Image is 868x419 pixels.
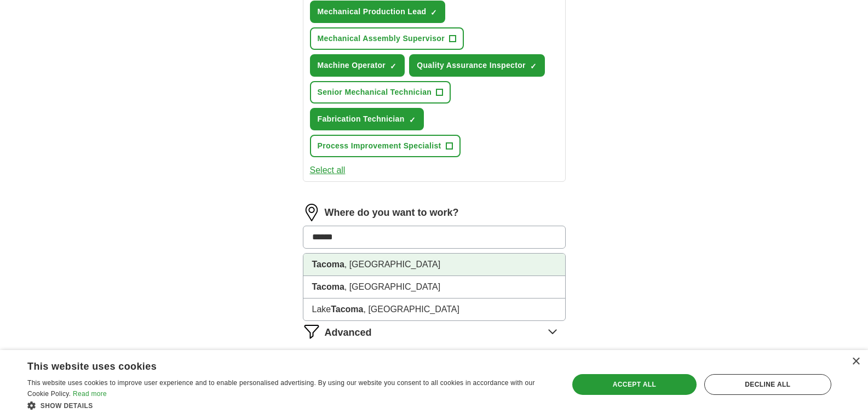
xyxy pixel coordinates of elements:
strong: Tacoma [312,282,344,291]
span: ✓ [390,62,396,71]
button: Mechanical Assembly Supervisor [310,27,464,50]
span: ✓ [430,8,437,17]
button: Process Improvement Specialist [310,135,461,157]
div: This website uses cookies [27,357,525,373]
button: Machine Operator✓ [310,54,405,77]
span: This website uses cookies to improve user experience and to enable personalised advertising. By u... [27,379,535,398]
div: Accept all [572,374,697,395]
span: ✓ [530,62,537,71]
li: , [GEOGRAPHIC_DATA] [303,276,565,299]
div: Show details [27,400,553,411]
button: Select all [310,164,346,177]
label: Where do you want to work? [325,205,459,220]
li: Lake , [GEOGRAPHIC_DATA] [303,299,565,320]
span: Advanced [325,325,372,340]
button: Senior Mechanical Technician [310,81,451,104]
strong: Tacoma [331,305,363,314]
span: Machine Operator [318,60,386,71]
a: Read more, opens a new window [73,390,107,398]
strong: Tacoma [312,260,344,269]
img: filter [303,323,320,340]
button: Mechanical Production Lead✓ [310,1,446,23]
div: Close [852,358,860,366]
button: Fabrication Technician✓ [310,108,424,130]
button: Quality Assurance Inspector✓ [409,54,545,77]
span: Mechanical Assembly Supervisor [318,33,445,44]
span: Fabrication Technician [318,113,405,125]
span: Quality Assurance Inspector [417,60,526,71]
span: Show details [41,402,93,410]
img: location.png [303,204,320,221]
span: ✓ [409,116,416,124]
li: , [GEOGRAPHIC_DATA] [303,254,565,276]
span: Mechanical Production Lead [318,6,427,18]
span: Senior Mechanical Technician [318,87,432,98]
span: Process Improvement Specialist [318,140,441,152]
div: Decline all [704,374,831,395]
